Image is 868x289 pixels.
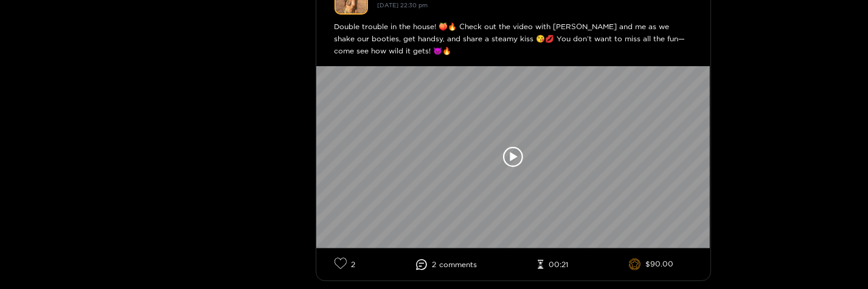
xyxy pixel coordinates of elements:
div: Double trouble in the house! 🍑🔥 Check out the video with [PERSON_NAME] and me as we shake our boo... [335,21,692,57]
li: 00:21 [538,260,568,270]
span: comment s [439,260,477,269]
li: 2 [416,259,477,270]
li: $90.00 [629,259,674,271]
small: [DATE] 22:30 pm [378,2,428,8]
li: 2 [335,257,356,271]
